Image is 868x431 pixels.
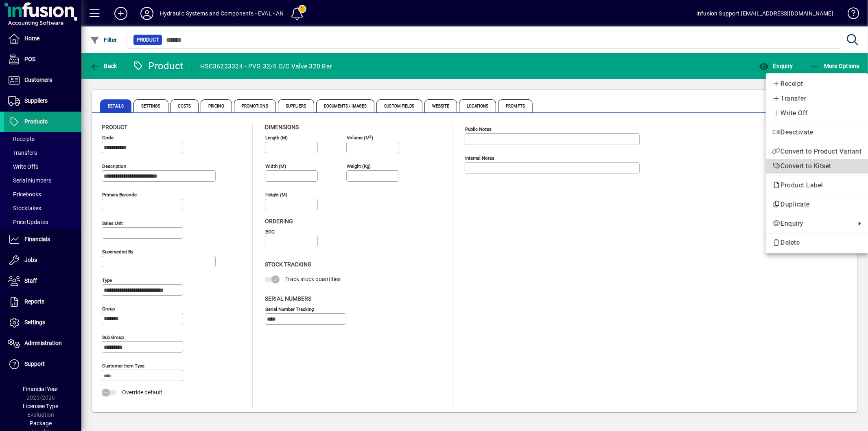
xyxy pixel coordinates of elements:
span: Write Off [772,108,861,118]
button: Deactivate product [766,125,868,140]
span: Enquiry [772,219,852,229]
span: Deactivate [772,128,861,137]
span: Duplicate [772,200,861,209]
span: Delete [772,238,861,248]
span: Convert to Kitset [772,161,861,171]
span: Transfer [772,94,861,103]
span: Receipt [772,79,861,89]
span: Convert to Product Variant [772,147,861,156]
span: Product Label [772,181,827,189]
